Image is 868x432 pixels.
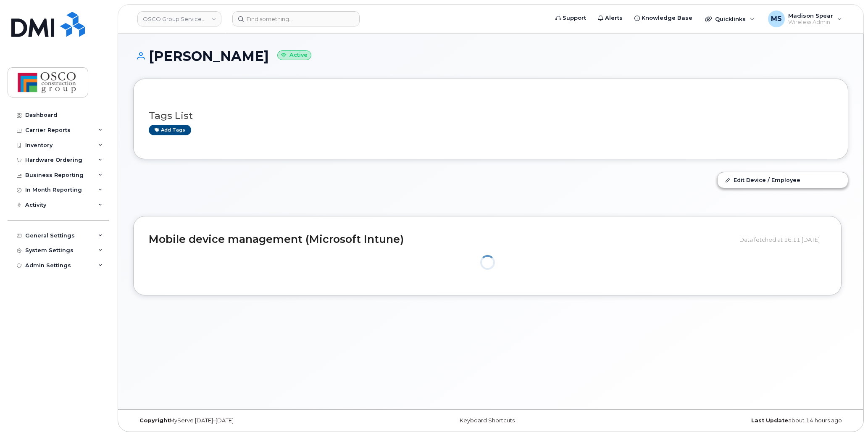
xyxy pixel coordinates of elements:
div: MyServe [DATE]–[DATE] [133,417,371,424]
strong: Last Update [751,417,788,424]
h1: [PERSON_NAME] [133,49,848,63]
a: Add tags [149,125,191,135]
div: Data fetched at 16:11 [DATE] [739,232,826,248]
a: Edit Device / Employee [718,172,848,187]
strong: Copyright [139,417,170,424]
a: Keyboard Shortcuts [460,417,515,424]
h3: Tags List [149,111,833,121]
div: about 14 hours ago [610,417,848,424]
h2: Mobile device management (Microsoft Intune) [149,234,733,245]
small: Active [277,50,311,60]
